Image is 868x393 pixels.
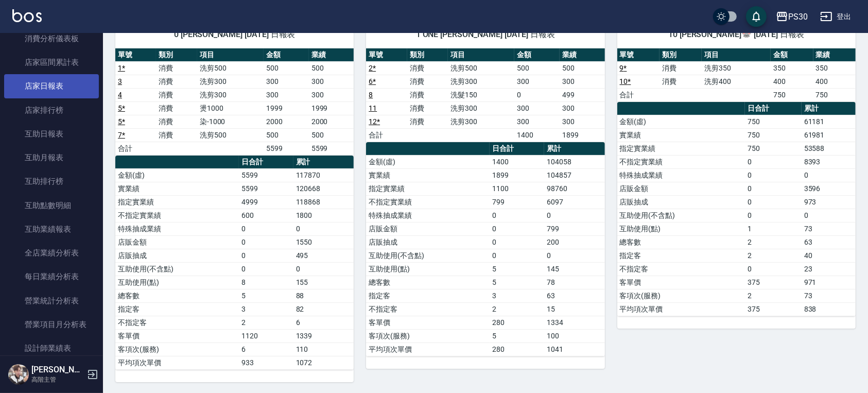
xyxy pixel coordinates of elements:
[309,88,354,101] td: 300
[239,262,293,276] td: 0
[156,128,197,142] td: 消費
[239,182,293,195] td: 5599
[239,168,293,182] td: 5599
[802,209,856,222] td: 0
[156,75,197,88] td: 消費
[239,195,293,209] td: 4999
[544,249,605,262] td: 0
[617,102,856,316] table: a dense table
[771,61,813,75] td: 350
[407,75,448,88] td: 消費
[802,195,856,209] td: 973
[115,356,239,369] td: 平均項次單價
[4,194,99,217] a: 互助點數明細
[514,88,560,101] td: 0
[448,48,514,62] th: 項目
[366,329,490,343] td: 客項次(服務)
[816,7,856,26] button: 登出
[197,75,264,88] td: 洗剪300
[544,343,605,356] td: 1041
[490,209,544,222] td: 0
[407,61,448,75] td: 消費
[293,276,354,289] td: 155
[197,88,264,101] td: 洗剪300
[802,142,856,155] td: 53588
[366,209,490,222] td: 特殊抽成業績
[366,168,490,182] td: 實業績
[239,276,293,289] td: 8
[115,289,239,302] td: 總客數
[118,77,122,86] a: 3
[560,115,605,128] td: 300
[156,101,197,115] td: 消費
[293,249,354,262] td: 495
[8,364,29,385] img: Person
[448,101,514,115] td: 洗剪300
[264,101,309,115] td: 1999
[366,276,490,289] td: 總客數
[544,142,605,156] th: 累計
[448,61,514,75] td: 洗剪500
[239,249,293,262] td: 0
[115,182,239,195] td: 實業績
[309,75,354,88] td: 300
[197,101,264,115] td: 燙1000
[560,88,605,101] td: 499
[264,88,309,101] td: 300
[490,276,544,289] td: 5
[617,262,745,276] td: 不指定客
[745,262,802,276] td: 0
[118,91,122,99] a: 4
[617,115,745,128] td: 金額(虛)
[745,128,802,142] td: 750
[514,61,560,75] td: 500
[544,329,605,343] td: 100
[745,235,802,249] td: 2
[31,375,84,384] p: 高階主管
[544,168,605,182] td: 104857
[293,262,354,276] td: 0
[366,195,490,209] td: 不指定實業績
[490,142,544,156] th: 日合計
[115,276,239,289] td: 互助使用(點)
[239,302,293,316] td: 3
[448,88,514,101] td: 洗髮150
[802,168,856,182] td: 0
[4,122,99,146] a: 互助日報表
[659,61,702,75] td: 消費
[197,61,264,75] td: 洗剪500
[514,115,560,128] td: 300
[617,48,659,62] th: 單號
[544,262,605,276] td: 145
[293,209,354,222] td: 1800
[239,329,293,343] td: 1120
[544,195,605,209] td: 6097
[4,265,99,288] a: 每日業績分析表
[309,115,354,128] td: 2000
[560,61,605,75] td: 500
[514,101,560,115] td: 300
[293,222,354,235] td: 0
[115,156,354,370] table: a dense table
[544,276,605,289] td: 78
[490,289,544,302] td: 3
[617,249,745,262] td: 指定客
[4,98,99,122] a: 店家排行榜
[4,50,99,74] a: 店家區間累計表
[802,235,856,249] td: 63
[514,75,560,88] td: 300
[115,343,239,356] td: 客項次(服務)
[366,48,604,142] table: a dense table
[239,156,293,169] th: 日合計
[366,302,490,316] td: 不指定客
[490,262,544,276] td: 5
[544,155,605,168] td: 104058
[239,343,293,356] td: 6
[115,316,239,329] td: 不指定客
[309,101,354,115] td: 1999
[745,302,802,316] td: 375
[115,168,239,182] td: 金額(虛)
[802,289,856,302] td: 73
[293,195,354,209] td: 118868
[4,336,99,360] a: 設計師業績表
